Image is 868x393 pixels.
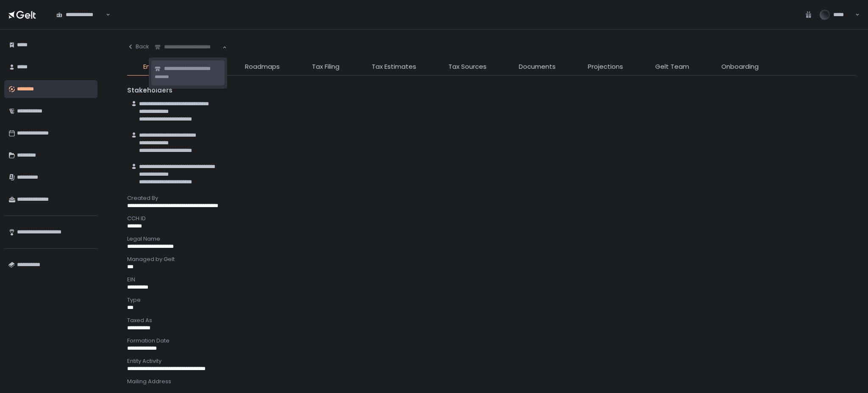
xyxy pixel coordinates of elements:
div: EIN [127,276,856,284]
input: Search for option [155,43,222,51]
div: Created By [127,194,856,202]
button: Back [127,38,149,55]
div: CCH ID [127,215,856,222]
span: Documents [519,62,556,72]
span: Roadmaps [245,62,280,72]
div: Back [127,43,149,51]
div: Mailing Address [127,378,856,385]
span: Tax Estimates [372,62,416,72]
div: Stakeholders [127,86,856,95]
div: Search for option [51,6,110,23]
span: Tax Filing [312,62,339,72]
div: Entity Activity [127,357,856,365]
div: Taxed As [127,317,856,324]
div: Legal Name [127,235,856,243]
div: Formation Date [127,337,856,345]
span: Onboarding [721,62,759,72]
span: Projections [588,62,623,72]
span: To-Do [193,62,213,72]
div: Managed by Gelt [127,255,856,263]
span: Entity [143,62,161,72]
span: Gelt Team [655,62,689,72]
div: Search for option [149,38,227,56]
span: Tax Sources [448,62,487,72]
div: Type [127,296,856,304]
